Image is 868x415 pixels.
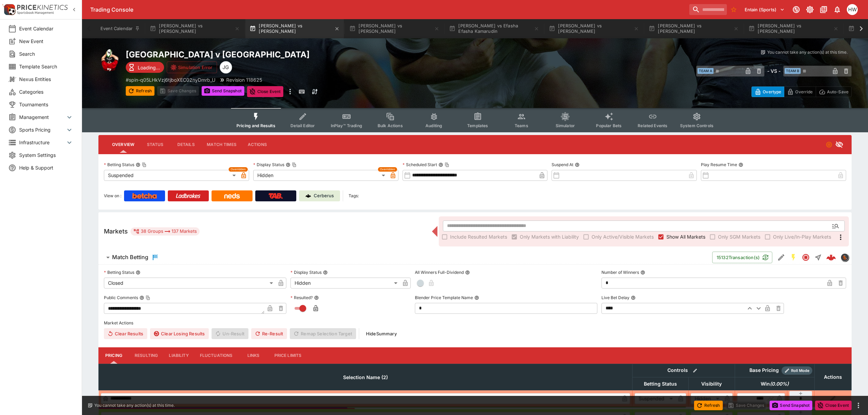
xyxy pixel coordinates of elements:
button: Overtype [751,86,784,97]
th: Controls [632,364,735,377]
div: Event type filters [231,108,719,132]
span: Help & Support [19,164,73,171]
span: Event Calendar [19,25,73,32]
span: Only Active/Visible Markets [592,233,654,240]
button: Send Snapshot [202,86,244,96]
p: Number of Winners [601,269,639,275]
p: Revision 118625 [226,76,262,83]
span: Tournaments [19,101,73,108]
button: Clear Losing Results [150,328,209,339]
span: New Event [19,38,73,45]
p: Display Status [253,162,284,168]
div: Harrison Walker [847,4,858,15]
img: Cerberus [306,193,311,199]
button: Auto-Save [816,86,852,97]
svg: Closed [802,253,810,262]
a: Cerberus [299,190,340,201]
p: Play Resume Time [701,162,737,168]
button: Suspend At [575,162,580,167]
svg: Suspended [826,141,832,148]
button: Documentation [817,3,830,16]
button: Links [238,347,269,364]
span: Teams [515,123,528,128]
button: Liability [163,347,194,364]
span: Re-Result [251,328,287,339]
span: Template Search [19,63,73,70]
button: Price Limits [269,347,307,364]
img: PriceKinetics [17,5,68,10]
button: Blender Price Template Name [474,295,479,300]
p: Display Status [290,269,322,275]
div: Hidden [253,170,388,181]
img: TabNZ [269,193,283,199]
button: Open [829,220,842,232]
button: [PERSON_NAME] vs [PERSON_NAME] [345,19,444,38]
div: Closed [104,278,275,289]
span: Win(0.00%) [753,380,796,388]
button: Simulation Error [167,62,217,73]
button: Match Betting [98,251,712,264]
span: Popular Bets [596,123,622,128]
p: Live Bet Delay [601,295,629,300]
button: Play Resume Time [738,162,743,167]
button: Notifications [831,3,843,16]
button: Copy To Clipboard [292,162,297,167]
span: Team A [697,68,714,74]
span: Show All Markets [666,233,705,240]
input: search [689,4,727,15]
button: Close Event [815,401,852,410]
span: Only Markets with Liability [520,233,579,240]
button: Status [140,136,171,153]
p: Scheduled Start [403,162,437,168]
svg: More [837,233,845,241]
span: Search [19,50,73,57]
p: Public Comments [104,295,138,300]
p: All Winners Full-Dividend [415,269,464,275]
button: Number of Winners [640,270,645,275]
span: Auditing [425,123,442,128]
img: rugby_union.png [98,49,120,71]
div: Hidden [691,393,722,404]
p: Cerberus [314,192,334,199]
span: Simulator [556,123,575,128]
th: Actions [814,364,851,390]
span: Roll Mode [788,368,812,374]
p: Override [795,88,813,95]
div: Trading Console [90,6,687,13]
button: Select Tenant [741,4,789,15]
button: Edit Detail [775,251,787,264]
img: Sportsbook Management [17,11,54,14]
div: Start From [751,86,852,97]
div: Show/hide Price Roll mode configuration. [782,366,812,375]
div: f5bc015f-15a8-4898-967f-9f2fc1957964 [826,253,836,262]
button: No Bookmarks [728,4,739,15]
p: Overtype [763,88,781,95]
span: Only Live/In-Play Markets [773,233,831,240]
div: Hidden [290,278,400,289]
button: Copy To Clipboard [142,162,147,167]
span: Infrastructure [19,139,65,146]
button: more [286,86,294,97]
a: f5bc015f-15a8-4898-967f-9f2fc1957964 [824,251,838,264]
span: Selection Name (2) [336,373,395,381]
button: 15132Transaction(s) [712,252,772,263]
span: Bulk Actions [378,123,403,128]
button: Copy To Clipboard [445,162,449,167]
button: Bulk edit [691,366,700,375]
h6: - VS - [767,67,781,75]
button: [PERSON_NAME] vs [PERSON_NAME] [744,19,843,38]
button: Closed [800,251,812,264]
button: HideSummary [362,328,401,339]
button: more [854,401,863,410]
button: Match Times [201,136,242,153]
button: [PERSON_NAME] vs [PERSON_NAME] [545,19,643,38]
p: Suspend At [552,162,573,168]
p: You cannot take any action(s) at this time. [94,402,175,409]
label: View on : [104,190,121,201]
span: Betting Status [636,380,684,388]
div: Base Pricing [747,366,782,375]
button: Refresh [694,401,723,410]
img: logo-cerberus--red.svg [826,253,836,262]
button: [PERSON_NAME] vs [PERSON_NAME] [146,19,244,38]
div: James Gordon [220,61,232,73]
